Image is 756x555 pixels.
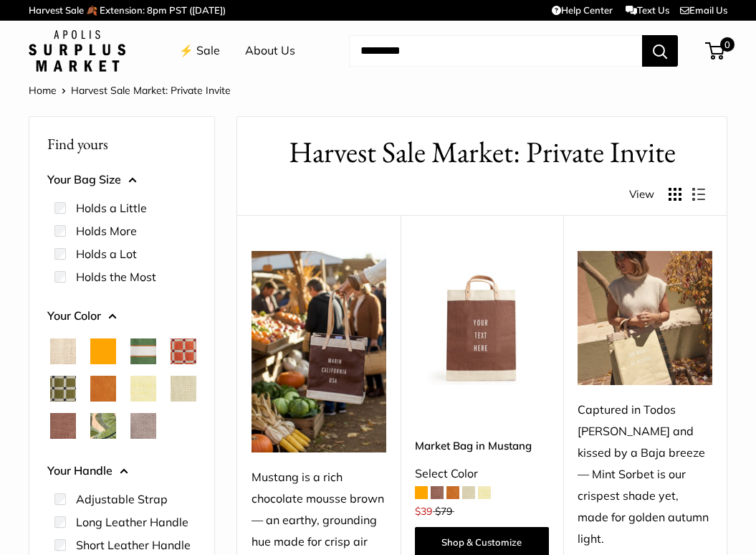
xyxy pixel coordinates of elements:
button: Search [642,35,678,67]
button: Palm Leaf [90,413,116,439]
span: 0 [720,37,735,52]
a: Text Us [626,4,669,16]
button: Natural [50,338,76,364]
span: $79 [435,505,452,518]
div: Captured in Todos [PERSON_NAME] and kissed by a Baja breeze — Mint Sorbet is our crispest shade y... [578,399,712,549]
button: Your Handle [47,460,196,482]
span: $39 [415,505,432,518]
label: Holds a Little [76,199,147,217]
button: Mustang [50,413,76,439]
a: 0 [707,42,724,60]
p: Find yours [47,130,196,158]
button: Orange [90,338,116,364]
a: About Us [245,40,295,62]
img: Captured in Todos Santos and kissed by a Baja breeze — Mint Sorbet is our crispest shade yet, mad... [578,251,712,386]
span: Harvest Sale Market: Private Invite [71,84,231,97]
button: Your Color [47,305,196,327]
label: Short Leather Handle [76,536,191,554]
label: Holds More [76,222,137,239]
a: Help Center [552,4,613,16]
button: Daisy [130,376,156,402]
label: Adjustable Strap [76,490,168,508]
button: Chenille Window Brick [171,338,196,364]
label: Holds a Lot [76,245,137,262]
span: View [629,184,654,204]
button: Display products as list [692,188,705,201]
button: Court Green [130,338,156,364]
img: Apolis: Surplus Market [29,30,125,72]
button: Chenille Window Sage [50,376,76,402]
h1: Harvest Sale Market: Private Invite [259,131,705,174]
a: ⚡️ Sale [179,40,220,62]
button: Mint Sorbet [171,376,196,402]
button: Your Bag Size [47,169,196,191]
label: Long Leather Handle [76,513,188,531]
a: Market Bag in MustangMarket Bag in Mustang [415,251,550,386]
img: Market Bag in Mustang [415,251,550,386]
nav: Breadcrumb [29,81,231,100]
label: Holds the Most [76,268,156,285]
img: Mustang is a rich chocolate mousse brown — an earthy, grounding hue made for crisp air and slow a... [252,251,386,452]
a: Home [29,84,57,97]
button: Taupe [130,413,156,439]
button: Display products as grid [669,188,681,201]
div: Select Color [415,463,550,485]
input: Search... [349,35,642,67]
a: Market Bag in Mustang [415,437,550,454]
button: Cognac [90,376,116,402]
a: Email Us [680,4,727,16]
